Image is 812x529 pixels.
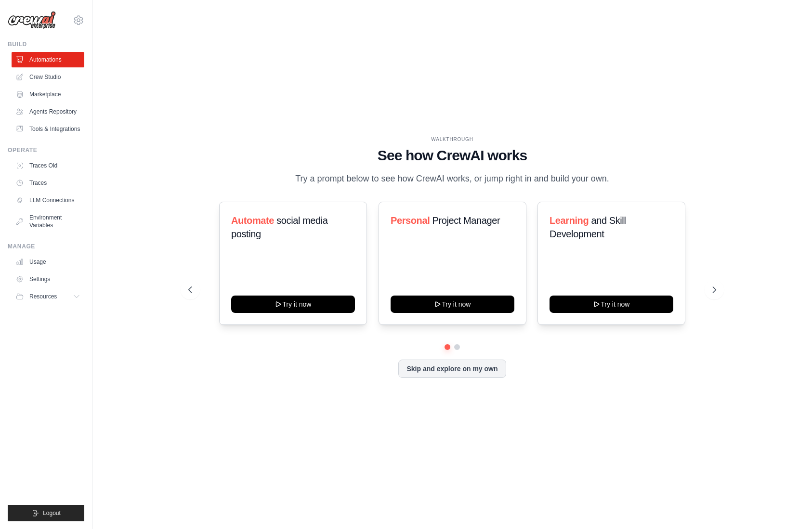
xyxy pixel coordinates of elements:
a: Environment Variables [12,210,84,233]
div: Operate [8,146,84,154]
a: Tools & Integrations [12,121,84,137]
button: Logout [8,505,84,521]
a: Agents Repository [12,104,84,119]
span: social media posting [231,215,328,239]
div: Manage [8,243,84,250]
a: Settings [12,271,84,287]
button: Try it now [391,296,514,313]
span: and Skill Development [550,215,626,239]
span: Logout [43,509,61,517]
a: Marketplace [12,87,84,102]
p: Try a prompt below to see how CrewAI works, or jump right in and build your own. [290,172,614,186]
button: Skip and explore on my own [398,360,506,378]
button: Try it now [231,296,355,313]
button: Resources [12,289,84,304]
span: Resources [29,293,57,300]
a: Traces [12,175,84,191]
a: Usage [12,254,84,270]
a: Traces Old [12,158,84,173]
a: Crew Studio [12,69,84,85]
span: Personal [391,215,430,226]
span: Learning [550,215,589,226]
a: LLM Connections [12,193,84,208]
span: Automate [231,215,274,226]
a: Automations [12,52,84,67]
button: Try it now [550,296,673,313]
div: Build [8,40,84,48]
span: Project Manager [432,215,500,226]
img: Logo [8,11,56,29]
div: WALKTHROUGH [188,136,716,143]
h1: See how CrewAI works [188,147,716,164]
